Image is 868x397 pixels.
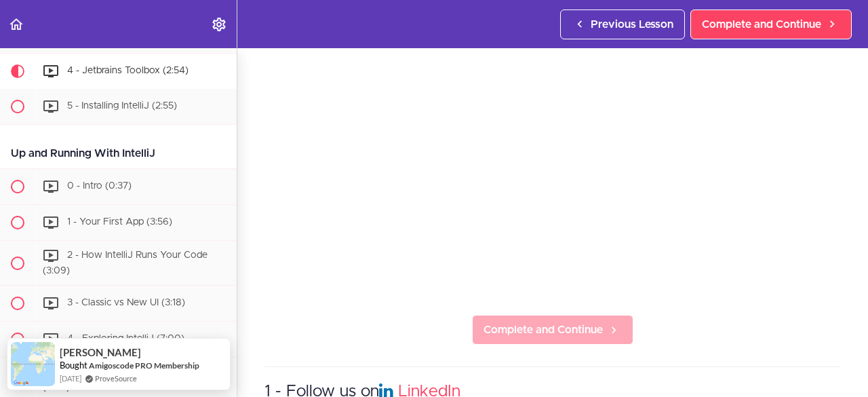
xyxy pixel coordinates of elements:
span: 3 - Classic vs New UI (3:18) [67,299,185,308]
a: Complete and Continue [690,10,852,39]
svg: Back to course curriculum [8,16,24,33]
span: Bought [60,360,87,371]
a: Previous Lesson [560,10,685,39]
span: 4 - Jetbrains Toolbox (2:54) [67,66,189,75]
span: 4 - Exploring IntelliJ (7:00) [67,335,184,344]
span: Complete and Continue [484,322,603,338]
span: 0 - Intro (0:37) [67,181,132,191]
span: 2 - How IntelliJ Runs Your Code (3:09) [43,250,208,276]
span: [DATE] [60,373,81,384]
span: [PERSON_NAME] [60,347,141,358]
span: Complete and Continue [702,16,821,33]
a: Amigoscode PRO Membership [89,360,199,371]
a: ProveSource [95,373,137,384]
span: 1 - Your First App (3:56) [67,217,172,227]
svg: Settings Menu [211,16,227,33]
span: 5 - Installing IntelliJ (2:55) [67,101,177,111]
a: Complete and Continue [472,315,633,345]
img: provesource social proof notification image [11,342,55,386]
span: Previous Lesson [591,16,673,33]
